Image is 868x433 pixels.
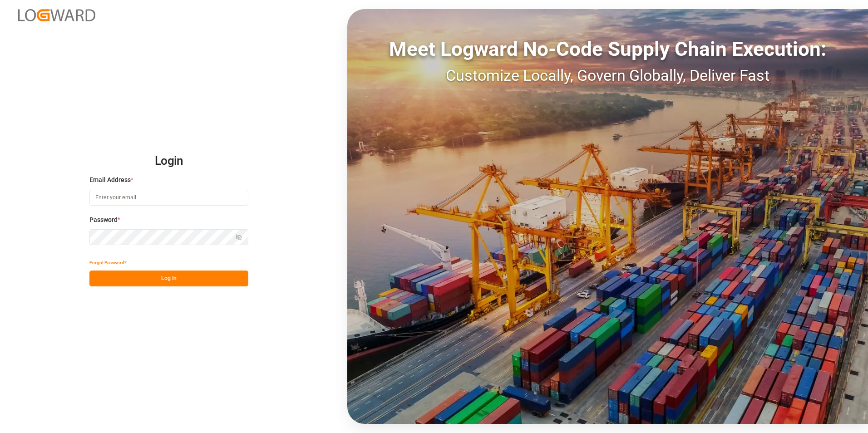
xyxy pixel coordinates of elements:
[89,255,127,271] button: Forgot Password?
[89,215,118,225] span: Password
[347,34,868,64] div: Meet Logward No-Code Supply Chain Execution:
[89,175,131,185] span: Email Address
[18,9,95,21] img: Logward_new_orange.png
[347,64,868,87] div: Customize Locally, Govern Globally, Deliver Fast
[89,147,248,176] h2: Login
[89,190,248,206] input: Enter your email
[89,271,248,286] button: Log In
